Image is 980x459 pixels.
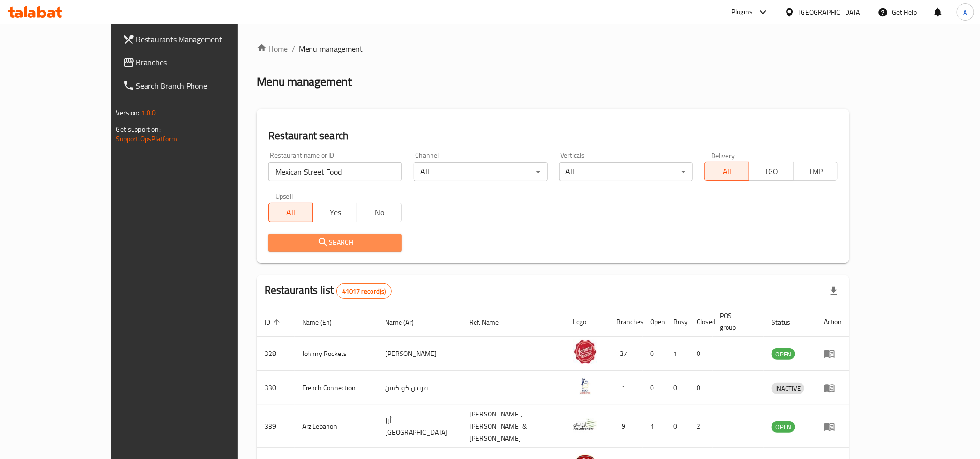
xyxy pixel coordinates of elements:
button: Yes [312,203,357,222]
div: OPEN [772,421,795,433]
div: [GEOGRAPHIC_DATA] [799,7,862,17]
td: أرز [GEOGRAPHIC_DATA] [377,405,461,448]
nav: breadcrumb [257,43,850,55]
div: All [559,162,693,181]
span: Yes [317,206,354,220]
div: Total records count [336,283,392,299]
th: Action [816,307,849,337]
a: Branches [115,51,275,74]
button: All [704,162,749,181]
td: 1 [643,405,666,448]
td: 330 [257,371,295,405]
img: French Connection [573,374,597,398]
a: Restaurants Management [115,28,275,51]
button: Search [268,234,402,252]
span: Restaurants Management [136,33,267,45]
img: Arz Lebanon [573,413,597,437]
td: 0 [689,337,713,371]
div: Export file [822,280,846,303]
div: Plugins [731,6,753,18]
button: All [268,203,313,222]
td: Arz Lebanon [295,405,378,448]
td: فرنش كونكشن [377,371,461,405]
th: Open [643,307,666,337]
button: TGO [749,162,794,181]
td: 1 [666,337,689,371]
h2: Menu management [257,74,352,89]
td: 0 [643,337,666,371]
span: OPEN [772,349,795,360]
td: [PERSON_NAME],[PERSON_NAME] & [PERSON_NAME] [461,405,565,448]
td: 0 [643,371,666,405]
span: Search Branch Phone [136,80,267,91]
th: Closed [689,307,713,337]
button: No [357,203,402,222]
img: Johnny Rockets [573,340,597,364]
span: TGO [753,164,790,178]
td: 0 [689,371,713,405]
span: INACTIVE [772,383,804,394]
th: Busy [666,307,689,337]
span: All [709,164,745,178]
td: 0 [666,371,689,405]
div: Menu [824,382,842,394]
a: Support.OpsPlatform [116,133,178,145]
div: OPEN [772,348,795,360]
span: Menu management [299,43,363,55]
span: Branches [136,57,267,68]
a: Search Branch Phone [115,74,275,97]
h2: Restaurants list [265,283,392,299]
span: Search [276,237,394,249]
td: French Connection [295,371,378,405]
span: 41017 record(s) [337,287,391,296]
span: Name (En) [302,316,345,328]
div: Menu [824,421,842,432]
th: Logo [565,307,609,337]
td: 0 [666,405,689,448]
div: Menu [824,348,842,359]
td: 2 [689,405,713,448]
td: 328 [257,337,295,371]
span: All [273,206,310,220]
span: Get support on: [116,123,161,135]
li: / [292,43,295,55]
input: Search for restaurant name or ID.. [268,162,402,181]
span: A [964,7,967,17]
span: 1.0.0 [141,106,156,119]
span: ID [265,316,283,328]
span: Version: [116,106,140,119]
h2: Restaurant search [268,129,838,143]
span: OPEN [772,421,795,432]
td: 37 [609,337,643,371]
span: Status [772,316,803,328]
label: Upsell [275,193,293,200]
label: Delivery [711,152,735,159]
td: Johnny Rockets [295,337,378,371]
button: TMP [793,162,838,181]
div: All [414,162,547,181]
td: 339 [257,405,295,448]
span: POS group [720,310,753,333]
span: Ref. Name [469,316,511,328]
td: 1 [609,371,643,405]
td: 9 [609,405,643,448]
span: No [361,206,398,220]
span: TMP [798,164,834,178]
th: Branches [609,307,643,337]
span: Name (Ar) [385,316,426,328]
td: [PERSON_NAME] [377,337,461,371]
